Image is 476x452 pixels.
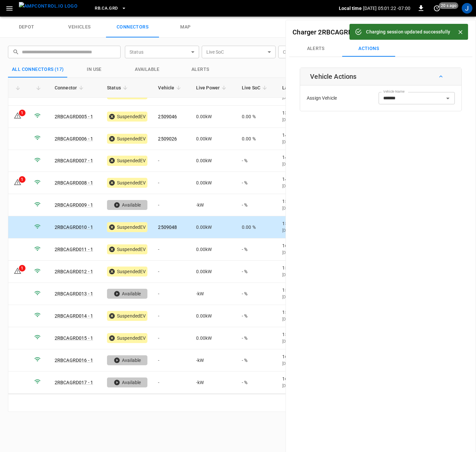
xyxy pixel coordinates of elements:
span: [DATE] [282,184,294,188]
td: - [153,283,190,305]
p: 16:55 [282,376,334,382]
p: 16:36 [282,353,334,360]
a: 2509048 [158,225,177,230]
div: Available [107,289,147,299]
td: - [153,305,190,327]
div: SuspendedEV [107,311,147,321]
span: [DATE] [282,118,294,122]
p: [DATE] 05:01:22 -07:00 [363,5,410,12]
p: 15:58 [282,287,334,293]
td: - % [237,327,277,349]
span: [DATE] [282,361,294,366]
div: 1 [19,265,26,272]
button: Alerts [289,41,342,57]
a: 2RBCAGRD017 - 1 [55,380,93,385]
p: 14:20 [282,132,334,138]
td: - [153,150,190,172]
td: - [153,172,190,194]
div: Connectors submenus tabs [289,41,472,57]
span: Live SoC [242,84,269,92]
div: SuspendedEV [107,333,147,343]
td: - kW [191,194,237,216]
td: - % [237,372,277,394]
button: in use [68,62,121,77]
td: 0.00 % [237,128,277,150]
span: [DATE] [282,383,294,388]
span: RB.CA.GRD [95,5,118,12]
p: Local time [339,5,362,12]
p: 15:23 [282,220,334,227]
span: Status [107,84,130,92]
td: - [153,327,190,349]
div: 1 [19,176,26,183]
td: - % [237,194,277,216]
td: 0.00 kW [191,172,237,194]
td: 0.00 kW [191,216,237,238]
p: 15:32 [282,331,334,338]
div: SuspendedEV [107,244,147,254]
div: SuspendedEV [107,267,147,276]
div: Available [107,355,147,365]
span: [DATE] [282,206,294,211]
span: [DATE] [282,162,294,167]
span: [DATE] [282,95,294,100]
td: - [153,261,190,283]
td: 0.00 kW [191,238,237,261]
span: [DATE] [282,140,294,144]
p: 15:18 [282,198,334,205]
a: 2RBCAGRD006 - 1 [55,136,93,141]
a: 2RBCAGRD016 - 1 [55,358,93,363]
td: - % [237,261,277,283]
td: - % [237,305,277,327]
a: 2RBCAGRD013 - 1 [55,291,93,296]
a: Charger 2RBCAGRD010 [292,28,364,36]
td: 0.00 kW [191,150,237,172]
a: 2RBCAGRD015 - 1 [55,335,93,341]
a: 2RBCAGRD010 - 1 [55,225,93,230]
span: [DATE] [282,228,294,233]
span: Live Power [196,84,229,92]
h6: Vehicle Actions [310,71,356,82]
div: SuspendedEV [107,134,147,144]
a: vehicles [53,17,106,38]
button: Close [455,27,465,37]
td: - [153,194,190,216]
td: - % [237,349,277,372]
td: 0.00 kW [191,305,237,327]
td: - % [237,150,277,172]
a: 2RBCAGRD014 - 1 [55,313,93,319]
td: - [153,349,190,372]
button: Alerts [174,62,227,77]
p: 14:55 [282,176,334,182]
td: - kW [191,283,237,305]
button: set refresh interval [432,3,442,14]
a: 2RBCAGRD011 - 1 [55,247,93,252]
a: connectors [106,17,159,38]
a: 2509046 [158,114,177,119]
div: SuspendedEV [107,112,147,122]
a: 2RBCAGRD012 - 1 [55,269,93,274]
button: Available [121,62,174,77]
td: 0.00 % [237,106,277,128]
span: [DATE] [282,273,294,277]
span: [DATE] [282,317,294,322]
div: Available [107,377,147,387]
td: 0.00 kW [191,327,237,349]
a: 2509026 [158,136,177,141]
span: Last Session Start [282,84,330,92]
a: map [159,17,212,38]
td: - % [237,283,277,305]
td: - [153,238,190,261]
a: 2RBCAGRD008 - 1 [55,180,93,185]
a: 2RBCAGRD009 - 1 [55,202,93,208]
td: - kW [191,372,237,394]
div: 1 [19,110,26,116]
p: 15:38 [282,309,334,316]
img: ampcontrol.io logo [19,2,78,10]
a: 2RBCAGRD005 - 1 [55,114,93,119]
span: 20 s ago [439,2,458,9]
div: SuspendedEV [107,222,147,232]
p: 16:41 [282,242,334,249]
td: - % [237,172,277,194]
h6: - [292,27,402,37]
